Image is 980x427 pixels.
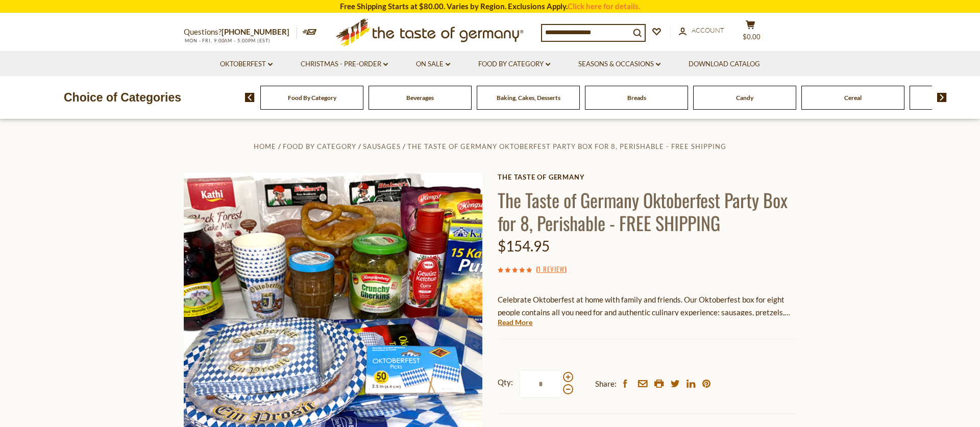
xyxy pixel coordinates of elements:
[222,27,289,36] a: [PHONE_NUMBER]
[578,59,660,70] a: Seasons & Occasions
[220,59,273,70] a: Oktoberfest
[283,142,356,150] a: Food By Category
[735,20,766,45] button: $0.00
[736,94,753,102] a: Candy
[407,142,726,150] a: The Taste of Germany Oktoberfest Party Box for 8, Perishable - FREE SHIPPING
[497,94,560,102] a: Baking, Cakes, Desserts
[679,25,724,36] a: Account
[498,188,796,234] h1: The Taste of Germany Oktoberfest Party Box for 8, Perishable - FREE SHIPPING
[254,142,276,150] a: Home
[498,293,796,319] p: Celebrate Oktoberfest at home with family and friends. Our Oktoberfest box for eight people conta...
[478,59,550,70] a: Food By Category
[692,26,724,34] span: Account
[536,264,567,274] span: ( )
[627,94,646,102] a: Breads
[520,370,561,398] input: Qty:
[844,94,862,102] a: Cereal
[406,94,434,102] a: Beverages
[288,94,336,102] a: Food By Category
[184,38,271,43] span: MON - FRI, 9:00AM - 5:00PM (EST)
[568,2,640,11] a: Click here for details.
[245,93,255,102] img: previous arrow
[538,264,565,275] a: 1 Review
[937,93,947,102] img: next arrow
[689,59,760,70] a: Download Catalog
[184,26,297,39] p: Questions?
[498,376,513,389] strong: Qty:
[498,237,550,255] span: $154.95
[498,173,796,181] a: The Taste of Germany
[301,59,388,70] a: Christmas - PRE-ORDER
[743,33,761,41] span: $0.00
[416,59,450,70] a: On Sale
[595,378,617,390] span: Share:
[363,142,401,150] a: Sausages
[498,317,532,328] a: Read More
